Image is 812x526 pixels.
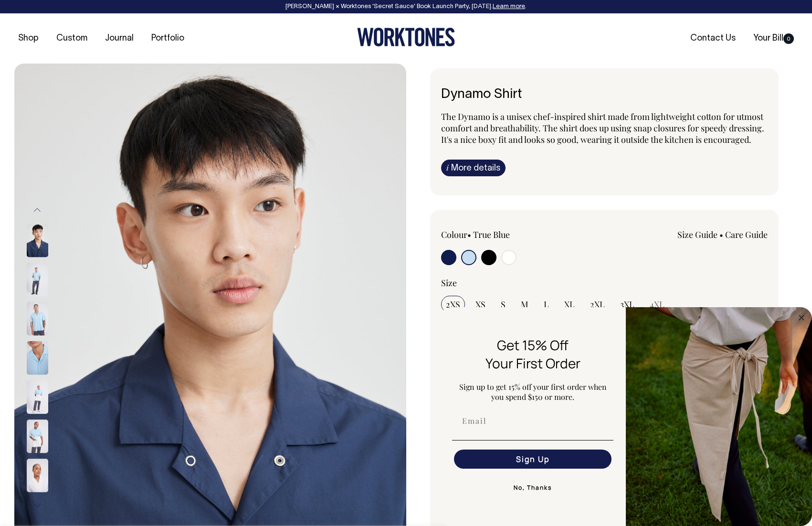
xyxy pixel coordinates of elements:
[650,299,664,310] span: 4XL
[783,33,794,44] span: 0
[544,299,549,310] span: L
[559,296,580,313] input: XL
[749,31,798,46] a: Your Bill0
[27,224,48,257] img: dark-navy
[101,31,137,46] a: Journal
[441,111,764,145] span: The Dynamo is a unisex chef-inspired shirt made from lightweight cotton for utmost comfort and br...
[27,459,48,492] img: off-white
[645,296,669,313] input: 4XL
[626,307,812,526] img: 5e34ad8f-4f05-4173-92a8-ea475ee49ac9.jpeg
[446,162,449,172] span: i
[497,336,569,354] span: Get 15% Off
[620,299,634,310] span: 3XL
[440,307,812,526] div: FLYOUT Form
[719,229,723,240] span: •
[452,440,613,440] img: underline
[454,411,612,430] input: Email
[441,87,768,102] h6: Dynamo Shirt
[585,296,610,313] input: 2XL
[10,3,802,10] div: [PERSON_NAME] × Worktones ‘Secret Sauce’ Book Launch Party, [DATE]. .
[496,296,510,313] input: S
[493,4,525,10] a: Learn more
[796,312,807,323] button: Close dialog
[14,31,42,46] a: Shop
[615,296,639,313] input: 3XL
[441,296,465,313] input: 2XS
[473,229,510,240] label: True Blue
[441,277,768,289] div: Size
[677,229,717,240] a: Size Guide
[30,199,44,221] button: Previous
[471,296,490,313] input: XS
[454,450,612,469] button: Sign Up
[725,229,768,240] a: Care Guide
[539,296,554,313] input: L
[467,229,471,240] span: •
[148,31,188,46] a: Portfolio
[501,299,506,310] span: S
[441,160,506,176] a: iMore details
[521,299,528,310] span: M
[30,495,44,516] button: Next
[446,299,460,310] span: 2XS
[27,302,48,335] img: true-blue
[686,31,739,46] a: Contact Us
[475,299,485,310] span: XS
[459,382,607,402] span: Sign up to get 15% off your first order when you spend $150 or more.
[441,229,572,240] div: Colour
[27,341,48,375] img: true-blue
[53,31,91,46] a: Custom
[27,419,48,453] img: true-blue
[564,299,575,310] span: XL
[27,380,48,414] img: true-blue
[590,299,605,310] span: 2XL
[485,354,580,372] span: Your First Order
[452,478,613,497] button: No, Thanks
[516,296,533,313] input: M
[27,263,48,296] img: true-blue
